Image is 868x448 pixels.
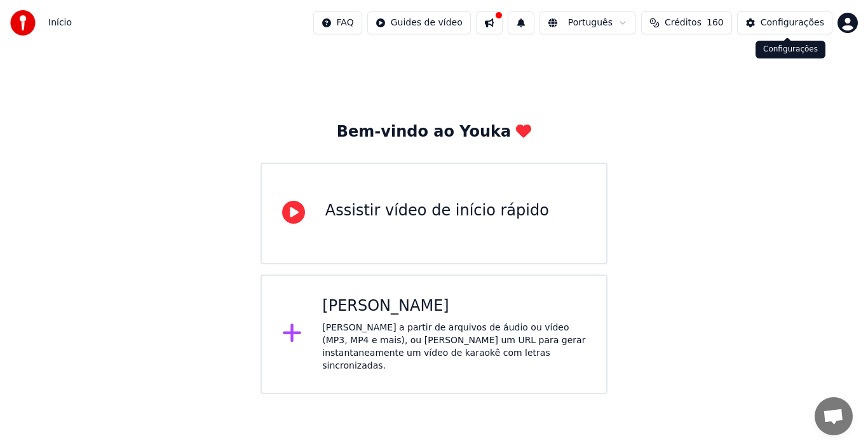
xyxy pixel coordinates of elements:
div: Configurações [756,41,825,58]
img: youka [10,10,36,36]
span: Início [48,17,72,29]
div: Bem-vindo ao Youka [337,122,531,142]
button: Configurações [737,11,832,34]
span: Créditos [665,17,702,29]
nav: breadcrumb [48,17,72,29]
button: Guides de vídeo [367,11,471,34]
button: FAQ [313,11,362,34]
div: Configurações [761,17,824,29]
button: Créditos160 [641,11,732,34]
div: [PERSON_NAME] a partir de arquivos de áudio ou vídeo (MP3, MP4 e mais), ou [PERSON_NAME] um URL p... [322,322,586,372]
span: 160 [707,17,724,29]
div: Assistir vídeo de início rápido [325,201,549,221]
div: [PERSON_NAME] [322,296,586,316]
div: Bate-papo aberto [815,397,853,435]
